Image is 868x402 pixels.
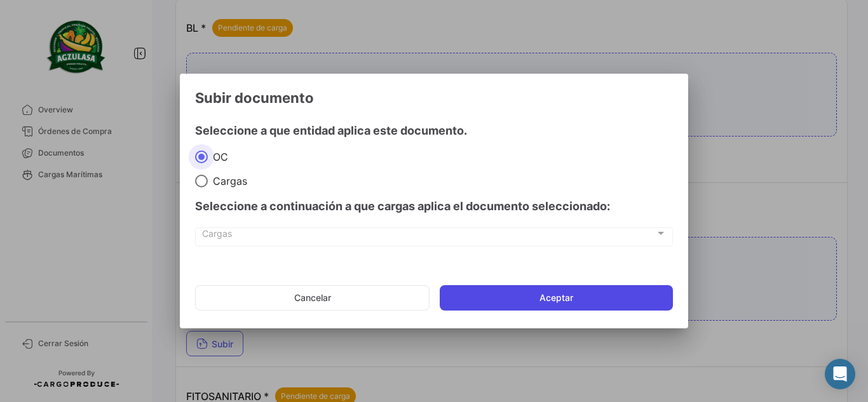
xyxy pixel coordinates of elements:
h3: Subir documento [195,89,673,107]
span: Cargas [202,231,655,241]
div: Abrir Intercom Messenger [825,359,855,389]
span: OC [208,151,228,163]
button: Cancelar [195,285,430,311]
h4: Seleccione a que entidad aplica este documento. [195,122,673,140]
button: Aceptar [440,285,673,311]
h4: Seleccione a continuación a que cargas aplica el documento seleccionado: [195,198,673,215]
span: Cargas [208,175,247,187]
